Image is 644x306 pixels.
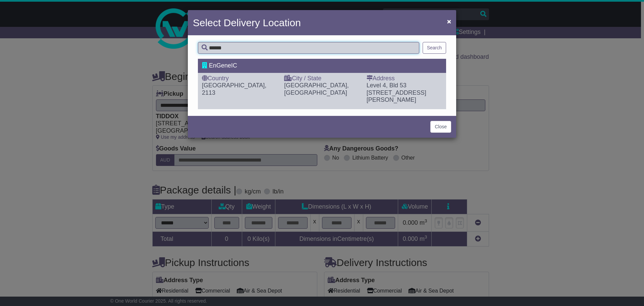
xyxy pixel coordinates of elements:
[193,15,301,30] h4: Select Delivery Location
[202,75,277,82] div: Country
[284,75,360,82] div: City / State
[447,17,451,25] span: ×
[367,82,407,89] span: Level 4, Bld 53
[284,82,348,96] span: [GEOGRAPHIC_DATA], [GEOGRAPHIC_DATA]
[430,121,451,133] button: Close
[423,42,446,54] button: Search
[202,82,266,96] span: [GEOGRAPHIC_DATA], 2113
[367,89,426,103] span: [STREET_ADDRESS][PERSON_NAME]
[367,75,442,82] div: Address
[444,14,454,28] button: Close
[209,62,237,69] span: EnGeneIC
